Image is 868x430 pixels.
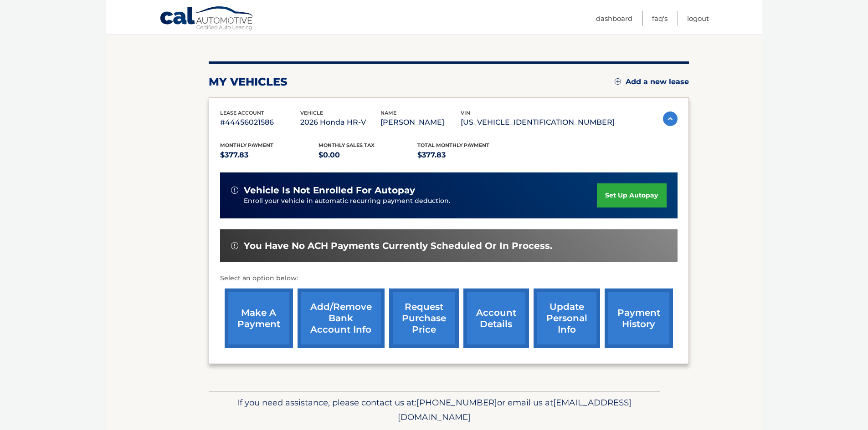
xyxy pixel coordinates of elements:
p: 2026 Honda HR-V [300,116,380,129]
img: alert-white.svg [231,242,238,249]
img: add.svg [615,78,621,85]
span: [PHONE_NUMBER] [416,397,497,408]
p: If you need assistance, please contact us at: or email us at [215,395,654,425]
span: vehicle is not enrolled for autopay [244,185,415,196]
p: Select an option below: [220,273,678,284]
p: [US_VEHICLE_IDENTIFICATION_NUMBER] [461,116,615,129]
p: #44456021586 [220,116,300,129]
p: $377.83 [417,149,516,162]
a: make a payment [225,288,293,348]
h2: my vehicles [209,75,288,89]
a: payment history [605,288,673,348]
a: Add a new lease [615,77,689,86]
a: account details [463,288,529,348]
span: Monthly sales Tax [318,142,375,148]
span: vin [461,110,470,116]
a: FAQ's [652,11,668,26]
span: Total Monthly Payment [417,142,489,148]
span: vehicle [300,110,323,116]
p: $377.83 [220,149,319,162]
p: [PERSON_NAME] [380,116,461,129]
img: accordion-active.svg [663,111,678,126]
a: Logout [687,11,709,26]
span: You have no ACH payments currently scheduled or in process. [244,240,552,252]
a: Dashboard [596,11,632,26]
p: Enroll your vehicle in automatic recurring payment deduction. [244,196,597,206]
p: $0.00 [318,149,417,162]
span: lease account [220,110,264,116]
img: alert-white.svg [231,187,238,194]
a: Add/Remove bank account info [298,288,385,348]
a: set up autopay [597,183,666,207]
span: name [380,110,396,116]
a: update personal info [534,288,600,348]
span: Monthly Payment [220,142,273,148]
span: [EMAIL_ADDRESS][DOMAIN_NAME] [398,397,632,422]
a: request purchase price [389,288,459,348]
a: Cal Automotive [159,6,255,32]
